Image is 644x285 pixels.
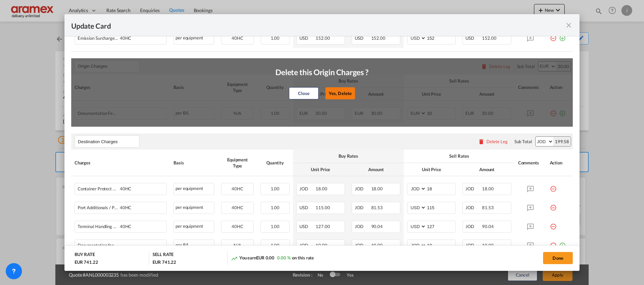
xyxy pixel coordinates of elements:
div: EUR 741.22 [153,259,176,265]
span: 152.00 [482,35,496,41]
th: Action [546,150,573,176]
span: EUR 0.00 [256,255,274,260]
div: 199.58 [553,137,571,146]
div: Charges [75,160,167,166]
md-icon: icon-close fg-AAA8AD m-0 pointer [565,21,573,29]
span: USD [355,35,370,41]
input: 18 [426,183,455,193]
span: 40HC [118,36,132,41]
md-icon: icon-plus-circle-outline green-400-fg [559,240,566,246]
span: JOD [465,224,481,229]
div: Emission Surcharge for SPOT Bookings [78,33,142,41]
span: 127.00 [316,224,330,229]
button: Close [289,87,319,99]
div: Container Protect Essential [78,183,142,191]
span: 18.00 [316,186,327,191]
md-icon: icon-minus-circle-outline red-400-fg [550,32,557,39]
th: Comments [515,150,546,176]
span: 1.00 [271,205,280,210]
div: Delete Leg [486,139,508,144]
div: per equipment [173,202,214,214]
span: USD [299,224,315,229]
span: 115.00 [316,205,330,210]
div: Terminal Handling Service - Destination [78,221,142,229]
div: Equipment Type [221,157,254,169]
md-icon: icon-plus-circle-outline green-400-fg [559,32,566,39]
span: 90.04 [371,224,383,229]
div: Basis [173,160,214,166]
md-icon: icon-minus-circle-outline red-400-fg [550,202,557,209]
div: per equipment [173,221,214,233]
button: Yes, Delete [325,87,355,99]
span: 40HC [118,224,132,229]
div: Port Additionals / Port Dues Import [78,202,142,210]
div: per equipment [173,183,214,195]
span: USD [299,35,315,41]
span: 10.00 [316,243,327,248]
span: JOD [465,186,481,191]
input: 10 [426,240,455,250]
div: Update Card [71,21,565,29]
th: Amount [348,163,404,176]
md-icon: icon-minus-circle-outline red-400-fg [550,221,557,227]
span: JOD [465,205,481,210]
span: 10.00 [482,243,494,248]
span: 1.00 [271,243,280,248]
span: 152.00 [371,35,385,41]
th: Unit Price [404,163,459,176]
div: Sub Total [514,138,532,145]
input: 115 [426,202,455,212]
span: 40HC [118,205,132,210]
span: 18.00 [482,186,494,191]
button: Done [543,252,573,264]
span: 40HC [118,186,132,191]
span: 1.00 [271,186,280,191]
div: per equipment [173,32,214,44]
div: Buy Rates [296,153,400,159]
span: 1.00 [271,35,280,41]
p: Delete this Origin Charges ? [275,67,369,77]
span: 10.00 [371,243,383,248]
div: SELL RATE [153,251,173,259]
span: 152.00 [316,35,330,41]
md-icon: icon-minus-circle-outline red-400-fg [550,240,557,246]
input: 152 [426,33,455,43]
div: You earn on this rate [231,255,314,262]
span: JOD [299,243,315,248]
md-dialog: Update Card Port ... [64,14,580,271]
span: JOD [355,224,370,229]
span: 90.04 [482,224,494,229]
input: 127 [426,221,455,231]
span: USD [299,205,315,210]
span: 18.00 [371,186,383,191]
div: BUY RATE [75,251,95,259]
input: Leg Name [78,136,139,147]
span: USD [465,35,481,41]
th: Unit Price [293,163,348,176]
span: 40HC [232,224,243,229]
div: Documentation fee - Destination [78,240,142,248]
span: JOD [355,243,370,248]
md-icon: icon-trending-up [231,255,238,262]
div: Sell Rates [407,153,511,159]
span: JOD [299,186,315,191]
span: 40HC [232,35,243,41]
md-icon: icon-minus-circle-outline red-400-fg [550,183,557,190]
span: 1.00 [271,224,280,229]
th: Amount [459,163,514,176]
span: 40HC [232,205,243,210]
div: EUR 741.22 [75,259,100,265]
span: JOD [465,243,481,248]
span: N/A [234,243,241,248]
button: Delete Leg [478,139,508,144]
span: 40HC [232,186,243,191]
md-icon: icon-delete [478,138,485,145]
span: 81.53 [371,205,383,210]
span: JOD [355,205,370,210]
div: per B/L [173,240,214,252]
span: 0.00 % [277,255,290,260]
span: JOD [355,186,370,191]
div: Quantity [261,160,290,166]
span: 81.53 [482,205,494,210]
